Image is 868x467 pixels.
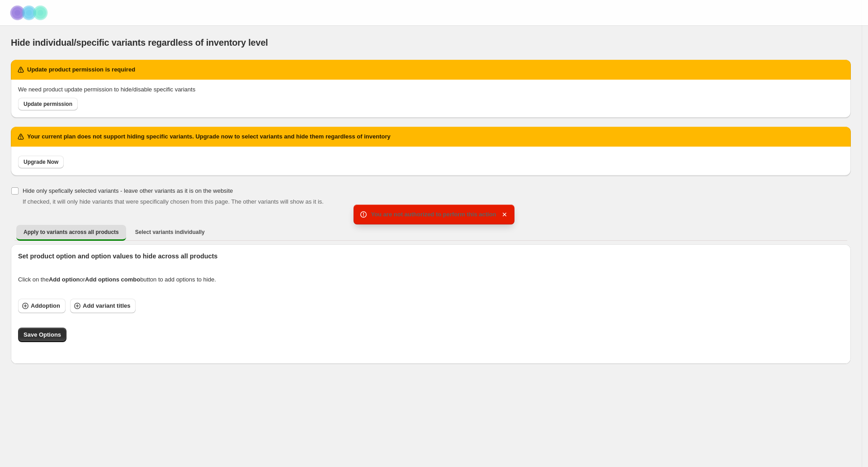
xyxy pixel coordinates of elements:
a: Upgrade Now [18,156,64,168]
div: Apply to variants across all products [11,244,851,364]
span: You are not authorized to perform this action [371,211,496,218]
strong: Add option [49,276,80,283]
div: Click on the or button to add options to hide. [18,275,844,284]
p: Set product option and option values to hide across all products [18,252,844,261]
a: Update permission [18,98,78,110]
h2: Update product permission is required [27,65,135,74]
span: If checked, it will only hide variants that were specifically chosen from this page. The other va... [23,198,324,205]
span: Apply to variants across all products [24,229,119,236]
span: Upgrade Now [24,158,58,166]
span: We need product update permission to hide/disable specific variants [18,86,195,93]
span: Save Options [24,330,61,339]
span: Select variants individually [135,229,205,236]
button: Add variant titles [70,299,136,313]
span: Update permission [24,100,72,108]
h2: Your current plan does not support hiding specific variants. Upgrade now to select variants and h... [27,132,391,141]
span: Hide only spefically selected variants - leave other variants as it is on the website [23,187,233,194]
span: Add option [31,301,60,310]
button: Save Options [18,328,66,342]
button: Apply to variants across all products [16,225,126,241]
span: Hide individual/specific variants regardless of inventory level [11,38,268,48]
span: Add variant titles [83,301,130,310]
button: Select variants individually [128,225,212,239]
strong: Add options combo [85,276,140,283]
button: Addoption [18,299,66,313]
